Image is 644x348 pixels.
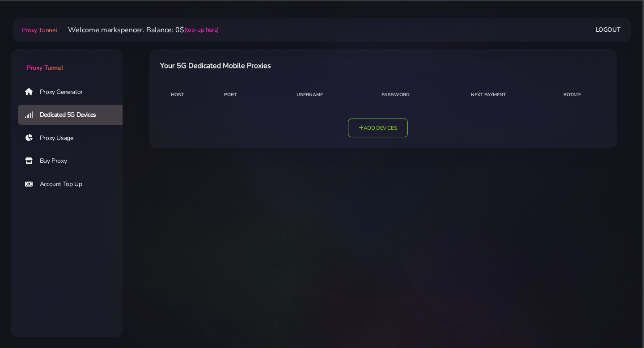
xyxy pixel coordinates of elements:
[57,25,219,35] li: Welcome markspencer. Balance: 0$
[220,86,267,104] th: PORT
[11,49,123,72] a: Proxy Tunnel
[18,105,130,125] a: Dedicated 5G Devices
[160,60,416,72] h6: Your 5G Dedicated Mobile Proxies
[348,119,408,138] a: Add Devices
[538,86,606,104] th: ROTATE
[22,26,57,34] span: Proxy Tunnel
[18,151,130,171] a: Buy Proxy
[18,174,130,195] a: Account Top Up
[20,23,57,37] a: Proxy Tunnel
[352,86,439,104] th: PASSWORD
[184,25,219,34] a: (top-up here)
[268,86,352,104] th: USERNAME
[601,305,633,337] iframe: Webchat Widget
[596,21,621,38] a: Logout
[439,86,538,104] th: NEXT PAYMENT
[27,64,63,72] span: Proxy Tunnel
[18,128,130,149] a: Proxy Usage
[18,81,130,102] a: Proxy Generator
[160,86,220,104] th: HOST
